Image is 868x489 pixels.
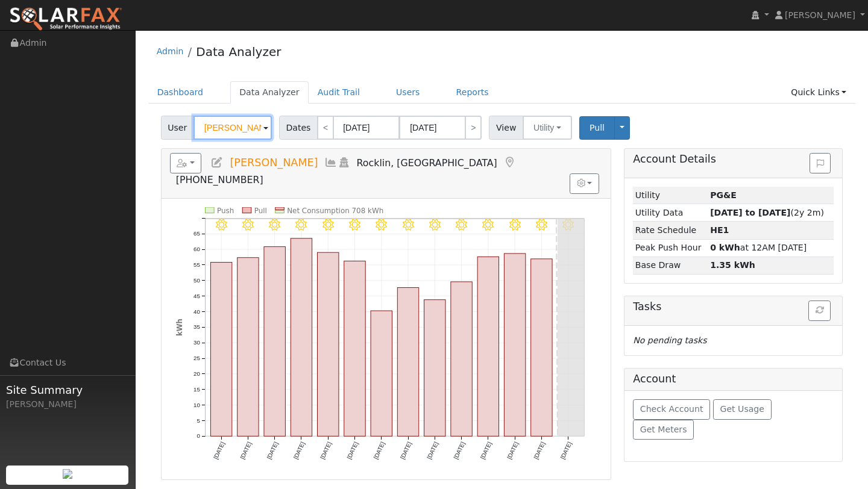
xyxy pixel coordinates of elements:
[633,239,708,257] td: Peak Push Hour
[193,116,272,140] input: Select a User
[710,225,729,235] strong: J
[254,207,267,215] text: Pull
[456,219,467,231] i: 8/29 - Clear
[785,10,855,20] span: [PERSON_NAME]
[193,323,200,330] text: 35
[291,238,312,437] rect: onclick=""
[295,219,307,231] i: 8/23 - MostlyClear
[230,157,318,169] span: [PERSON_NAME]
[810,153,831,173] button: Issue History
[317,252,338,436] rect: onclick=""
[175,319,183,336] text: kWh
[640,404,703,414] span: Check Account
[451,282,472,437] rect: onclick=""
[533,441,547,460] text: [DATE]
[287,207,383,215] text: Net Consumption 708 kWh
[148,81,213,104] a: Dashboard
[477,257,498,436] rect: onclick=""
[387,81,429,104] a: Users
[505,254,526,437] rect: onclick=""
[720,404,764,414] span: Get Usage
[429,219,441,231] i: 8/28 - Clear
[633,335,706,345] i: No pending tasks
[319,441,333,460] text: [DATE]
[453,441,467,460] text: [DATE]
[193,402,200,408] text: 10
[193,308,200,315] text: 40
[265,441,279,460] text: [DATE]
[6,398,129,411] div: [PERSON_NAME]
[345,441,359,460] text: [DATE]
[193,386,200,393] text: 15
[640,425,687,434] span: Get Meters
[324,157,338,169] a: Multi-Series Graph
[424,300,445,437] rect: onclick=""
[523,116,572,140] button: Utility
[426,441,439,460] text: [DATE]
[479,441,493,460] text: [DATE]
[633,420,694,440] button: Get Meters
[465,116,482,140] a: >
[193,355,200,361] text: 25
[322,219,334,231] i: 8/24 - MostlyClear
[710,208,824,217] span: (2y 2m)
[710,190,737,200] strong: ID: 17231316, authorized: 08/28/25
[193,261,200,268] text: 55
[633,187,708,204] td: Utility
[215,219,227,231] i: 8/20 - Clear
[397,288,418,437] rect: onclick=""
[157,46,184,56] a: Admin
[708,239,834,257] td: at 12AM [DATE]
[808,301,831,321] button: Refresh
[633,373,676,385] h5: Account
[210,157,224,169] a: Edit User (36336)
[447,81,498,104] a: Reports
[357,157,497,169] span: Rocklin, [GEOGRAPHIC_DATA]
[269,219,280,231] i: 8/22 - MostlyClear
[242,219,254,231] i: 8/21 - MostlyClear
[590,123,605,132] span: Pull
[161,116,194,140] span: User
[710,243,740,252] strong: 0 kWh
[483,219,494,231] i: 8/30 - Clear
[193,339,200,346] text: 30
[344,261,365,436] rect: onclick=""
[212,441,226,460] text: [DATE]
[713,399,772,420] button: Get Usage
[710,208,790,217] strong: [DATE] to [DATE]
[503,157,517,169] a: Map
[489,116,523,140] span: View
[373,441,386,460] text: [DATE]
[196,45,281,59] a: Data Analyzer
[237,258,259,437] rect: onclick=""
[349,219,360,231] i: 8/25 - Clear
[338,157,351,169] a: Login As (last Never)
[210,263,231,437] rect: onclick=""
[531,259,552,437] rect: onclick=""
[193,370,200,377] text: 20
[403,219,414,231] i: 8/27 - Clear
[376,219,387,231] i: 8/26 - MostlyClear
[239,441,253,460] text: [DATE]
[197,417,200,424] text: 5
[559,441,573,460] text: [DATE]
[63,469,72,479] img: retrieve
[292,441,306,460] text: [DATE]
[710,260,755,270] strong: 1.35 kWh
[217,207,234,215] text: Push
[509,219,521,231] i: 8/31 - Clear
[371,311,392,436] rect: onclick=""
[317,116,334,140] a: <
[176,174,263,185] span: [PHONE_NUMBER]
[264,247,285,437] rect: onclick=""
[506,441,520,460] text: [DATE]
[633,153,834,166] h5: Account Details
[279,116,318,140] span: Dates
[536,219,547,231] i: 9/01 - Clear
[230,81,309,104] a: Data Analyzer
[6,382,129,398] span: Site Summary
[579,116,615,140] button: Pull
[633,399,710,420] button: Check Account
[197,433,200,440] text: 0
[193,230,200,237] text: 65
